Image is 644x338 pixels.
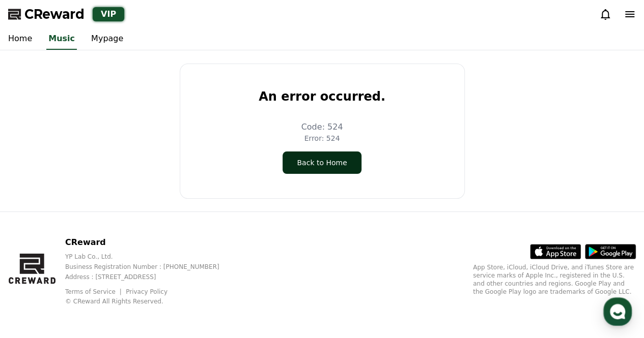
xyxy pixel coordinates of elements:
a: CReward [8,6,85,22]
p: Address : [STREET_ADDRESS] [65,273,236,281]
p: YP Lab Co., Ltd. [65,253,236,261]
a: Mypage [83,28,131,50]
span: Home [26,269,44,277]
a: Music [46,28,77,50]
span: CReward [24,6,85,22]
a: Messages [67,254,131,279]
p: App Store, iCloud, iCloud Drive, and iTunes Store are service marks of Apple Inc., registered in ... [473,263,636,296]
a: Home [3,254,67,279]
p: An error occurred. [259,88,385,105]
span: Messages [85,269,115,278]
p: CReward [65,236,236,249]
p: Business Registration Number : [PHONE_NUMBER] [65,263,236,271]
p: Code: 524 [301,121,343,133]
a: Privacy Policy [126,288,167,295]
span: Settings [151,269,176,277]
p: Error: 524 [304,133,340,143]
p: © CReward All Rights Reserved. [65,297,236,305]
div: VIP [93,7,124,21]
button: Back to Home [283,151,361,174]
a: Settings [131,254,195,279]
a: Terms of Service [65,288,123,295]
